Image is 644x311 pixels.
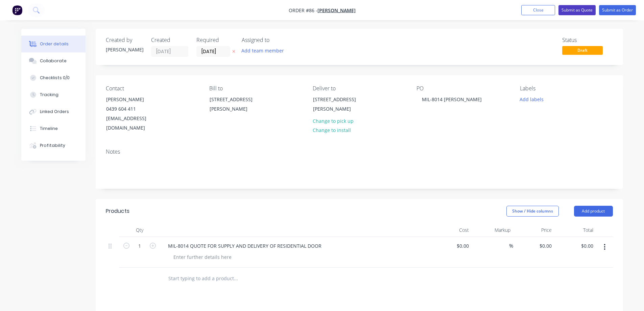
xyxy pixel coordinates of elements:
[119,223,160,237] div: Qty
[106,85,198,92] div: Contact
[558,5,596,15] button: Submit as Quote
[106,95,162,104] div: [PERSON_NAME]
[21,69,86,86] button: Checklists 0/0
[562,46,603,54] span: Draft
[238,46,287,55] button: Add team member
[12,5,22,15] img: Factory
[163,241,327,251] div: MIL-8014 QUOTE FOR SUPPLY AND DELIVERY OF RESIDENTIAL DOOR
[506,206,559,217] button: Show / Hide columns
[40,41,69,47] div: Order details
[21,103,86,120] button: Linked Orders
[151,37,188,43] div: Created
[196,37,234,43] div: Required
[430,223,472,237] div: Cost
[521,5,555,15] button: Close
[100,94,168,133] div: [PERSON_NAME]0439 604 411[EMAIL_ADDRESS][DOMAIN_NAME]
[168,272,303,285] input: Start typing to add a product...
[106,37,143,43] div: Created by
[106,149,613,155] div: Notes
[416,85,509,92] div: PO
[40,126,58,132] div: Timeline
[242,46,288,55] button: Add team member
[40,75,70,81] div: Checklists 0/0
[40,58,67,64] div: Collaborate
[40,109,69,115] div: Linked Orders
[599,5,636,15] button: Submit as Order
[106,207,129,215] div: Products
[509,242,513,250] span: %
[40,92,58,98] div: Tracking
[562,37,613,43] div: Status
[242,37,309,43] div: Assigned to
[317,7,356,14] a: [PERSON_NAME]
[520,85,613,92] div: Labels
[309,116,357,125] button: Change to pick up
[21,86,86,103] button: Tracking
[313,95,369,114] div: [STREET_ADDRESS][PERSON_NAME]
[309,126,354,135] button: Change to install
[307,94,375,116] div: [STREET_ADDRESS][PERSON_NAME]
[554,223,596,237] div: Total
[106,114,162,133] div: [EMAIL_ADDRESS][DOMAIN_NAME]
[210,95,266,114] div: [STREET_ADDRESS][PERSON_NAME]
[574,206,613,217] button: Add product
[21,36,86,52] button: Order details
[106,46,143,53] div: [PERSON_NAME]
[313,85,405,92] div: Deliver to
[209,85,302,92] div: Bill to
[21,120,86,137] button: Timeline
[21,137,86,154] button: Profitability
[516,94,547,104] button: Add labels
[513,223,555,237] div: Price
[472,223,513,237] div: Markup
[40,142,65,149] div: Profitability
[204,94,271,116] div: [STREET_ADDRESS][PERSON_NAME]
[21,52,86,69] button: Collaborate
[106,104,162,114] div: 0439 604 411
[416,94,487,104] div: MIL-8014 [PERSON_NAME]
[289,7,317,14] span: Order #86 -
